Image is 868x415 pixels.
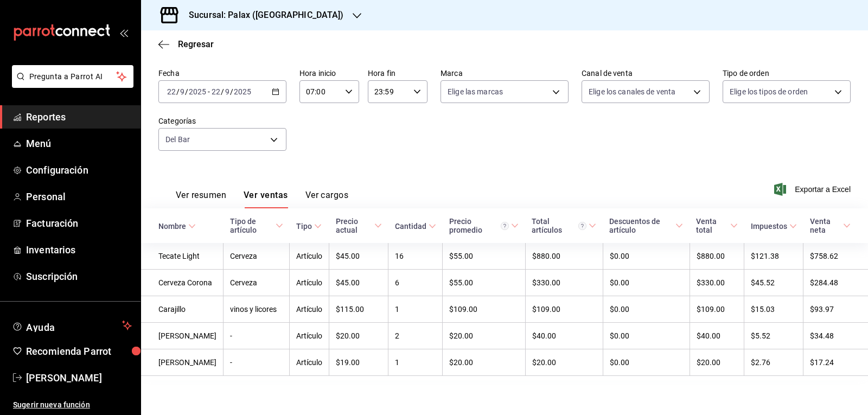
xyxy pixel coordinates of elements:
span: - [208,87,210,96]
a: Pregunta a Parrot AI [8,79,133,90]
label: Tipo de orden [723,69,851,77]
svg: Precio promedio = Total artículos / cantidad [501,222,509,230]
div: Cantidad [395,222,426,231]
span: Tipo de artículo [230,217,283,234]
td: $880.00 [690,243,744,270]
div: Precio actual [336,217,372,234]
td: Cerveza [224,243,290,270]
td: $121.38 [744,243,803,270]
input: -- [180,87,185,96]
input: -- [167,87,176,96]
span: Recomienda Parrot [26,344,132,359]
span: Inventarios [26,242,132,257]
span: Tipo [296,222,322,231]
div: Descuentos de artículo [609,217,673,234]
td: $20.00 [329,323,388,349]
label: Hora inicio [299,69,359,77]
span: Facturación [26,216,132,231]
td: $20.00 [690,349,744,376]
span: Nombre [158,222,196,231]
div: Tipo de artículo [230,217,273,234]
td: 2 [388,323,443,349]
td: 16 [388,243,443,270]
td: Cerveza Corona [141,270,224,296]
span: Impuestos [751,222,797,231]
td: 1 [388,296,443,323]
input: -- [225,87,230,96]
td: $45.52 [744,270,803,296]
span: Del Bar [165,134,190,145]
span: Precio actual [336,217,382,234]
td: $20.00 [443,323,526,349]
span: Sugerir nueva función [13,399,132,411]
span: Precio promedio [449,217,519,234]
td: Artículo [290,323,329,349]
td: $55.00 [443,243,526,270]
td: [PERSON_NAME] [141,323,224,349]
span: Elige las marcas [448,86,503,97]
svg: El total artículos considera cambios de precios en los artículos así como costos adicionales por ... [578,222,586,230]
button: open_drawer_menu [119,28,128,37]
div: Venta neta [810,217,841,234]
label: Fecha [158,69,286,77]
td: $330.00 [525,270,603,296]
td: $880.00 [525,243,603,270]
button: Pregunta a Parrot AI [12,65,133,88]
td: [PERSON_NAME] [141,349,224,376]
span: Venta total [696,217,737,234]
input: ---- [188,87,207,96]
div: navigation tabs [176,190,348,208]
td: Tecate Light [141,243,224,270]
td: $330.00 [690,270,744,296]
td: $55.00 [443,270,526,296]
td: Artículo [290,243,329,270]
span: Pregunta a Parrot AI [29,71,117,82]
span: Suscripción [26,269,132,284]
span: Reportes [26,110,132,124]
td: $5.52 [744,323,803,349]
span: Elige los tipos de orden [730,86,808,97]
span: Cantidad [395,222,436,231]
td: $109.00 [443,296,526,323]
label: Canal de venta [582,69,710,77]
button: Ver resumen [176,190,226,208]
input: -- [211,87,221,96]
span: Personal [26,189,132,204]
h3: Sucursal: Palax ([GEOGRAPHIC_DATA]) [180,9,344,22]
td: 1 [388,349,443,376]
td: $2.76 [744,349,803,376]
td: $15.03 [744,296,803,323]
td: $115.00 [329,296,388,323]
div: Impuestos [751,222,787,231]
label: Hora fin [368,69,427,77]
button: Ver ventas [244,190,288,208]
div: Venta total [696,217,727,234]
span: Total artículos [532,217,596,234]
td: $109.00 [690,296,744,323]
span: Descuentos de artículo [609,217,683,234]
td: $0.00 [603,296,690,323]
span: [PERSON_NAME] [26,371,132,385]
button: Regresar [158,39,214,49]
td: $45.00 [329,270,388,296]
span: Menú [26,136,132,151]
td: $20.00 [443,349,526,376]
td: Artículo [290,296,329,323]
div: Total artículos [532,217,586,234]
span: Elige los canales de venta [589,86,675,97]
button: Exportar a Excel [776,183,851,196]
span: Configuración [26,163,132,177]
span: / [176,87,180,96]
td: $40.00 [525,323,603,349]
td: Carajillo [141,296,224,323]
div: Precio promedio [449,217,509,234]
td: $0.00 [603,243,690,270]
td: $40.00 [690,323,744,349]
td: $109.00 [525,296,603,323]
td: 6 [388,270,443,296]
td: Artículo [290,270,329,296]
span: / [221,87,224,96]
td: - [224,349,290,376]
td: $20.00 [525,349,603,376]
